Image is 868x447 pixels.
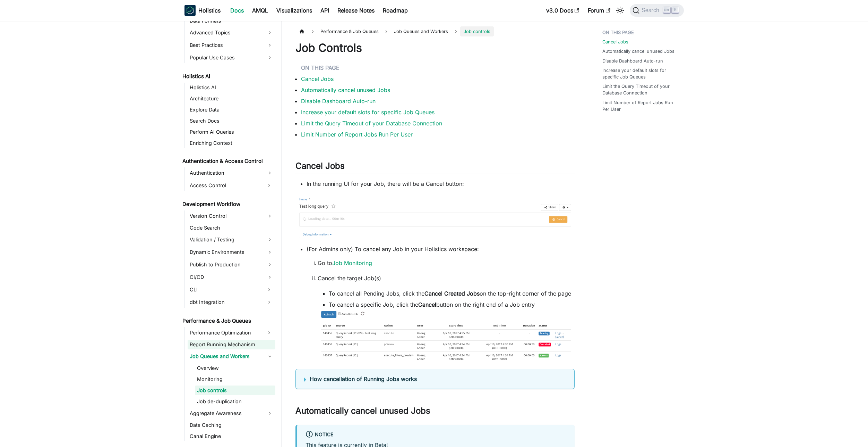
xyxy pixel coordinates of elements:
a: Advanced Topics [188,27,275,38]
a: Perform AI Queries [188,127,275,137]
a: dbt Integration [188,297,263,308]
li: (For Admins only) To cancel any Job in your Holistics workspace: [307,245,575,362]
a: Limit Number of Report Jobs Run Per User [602,99,680,113]
span: Job controls [460,26,494,36]
a: Access Control [188,180,263,191]
a: Report Running Mechanism [188,340,275,349]
a: Search Docs [188,116,275,126]
b: How cancellation of Running Jobs works [310,375,417,382]
a: Publish to Production [188,259,275,270]
a: HolisticsHolistics [184,5,221,16]
a: Popular Use Cases [188,52,275,63]
nav: Breadcrumbs [295,26,575,36]
a: Job controls [195,386,275,395]
a: Dynamic Environments [188,247,275,258]
a: Validation / Testing [188,234,275,245]
span: Performance & Job Queues [317,26,382,36]
a: Architecture [188,94,275,104]
a: Limit Number of Report Jobs Run Per User [301,131,413,138]
p: Go to [318,259,575,267]
a: Roadmap [379,5,412,16]
strong: Cancel [418,301,436,308]
kbd: K [672,7,679,13]
a: Disable Dashboard Auto-run [301,98,376,105]
a: Job Monitoring [332,259,372,266]
a: Best Practices [188,40,275,51]
a: Authentication [188,167,275,179]
a: Docs [226,5,248,16]
nav: Docs sidebar [178,21,282,447]
button: Expand sidebar category 'Access Control' [263,180,275,191]
span: Job Queues and Workers [390,26,452,36]
button: Switch between dark and light mode (currently light mode) [615,5,626,16]
a: Visualizations [272,5,316,16]
summary: How cancellation of Running Jobs works [304,375,566,383]
li: To cancel a specific Job, click the button on the right end of a Job entry [329,300,575,309]
h1: Job Controls [295,41,575,55]
a: Monitoring [195,374,275,384]
li: To cancel all Pending Jobs, click the on the top-right corner of the page [329,289,575,298]
a: Job de-duplication [195,397,275,406]
a: API [316,5,333,16]
a: CLI [188,284,263,295]
span: Search [639,7,663,14]
img: Holistics [184,5,196,16]
a: Canal Engine [188,431,275,441]
a: Authentication & Access Control [180,156,275,166]
button: Search (Ctrl+K) [630,4,684,17]
a: Enriching Context [188,138,275,148]
a: Home page [295,26,309,36]
a: Release Notes [333,5,379,16]
a: Automatically cancel unused Jobs [301,86,390,93]
a: Limit the Query Timeout of your Database Connection [602,83,680,96]
b: Holistics [198,6,221,15]
a: AMQL [248,5,272,16]
a: CI/CD [188,272,275,283]
a: Data Formats [188,16,275,26]
a: Explore Data [188,105,275,115]
strong: Cancel Created Jobs [424,290,480,297]
a: Automatically cancel unused Jobs [602,48,674,55]
div: Notice [306,430,566,439]
a: Forum [584,5,615,16]
p: Cancel the target Job(s) [318,274,575,282]
a: Aggregate Awareness [188,408,275,419]
h2: Automatically cancel unused Jobs [295,406,575,419]
button: Expand sidebar category 'dbt Integration' [263,297,275,308]
a: Holistics AI [180,72,275,81]
a: v3.0 Docs [542,5,584,16]
a: Limit the Query Timeout of your Database Connection [301,120,442,127]
a: Code Search [188,223,275,233]
a: Holistics AI [188,83,275,92]
a: Version Control [188,210,275,222]
a: Cancel Jobs [301,75,334,82]
button: Expand sidebar category 'Performance Optimization' [263,327,275,338]
a: Overview [195,363,275,373]
h2: Cancel Jobs [295,161,575,174]
li: In the running UI for your Job, there will be a Cancel button: [307,180,575,188]
a: Job Queues and Workers [188,351,275,362]
a: Increase your default slots for specific Job Queues [301,109,435,116]
a: Cancel Jobs [602,39,628,45]
a: Disable Dashboard Auto-run [602,58,663,64]
button: Expand sidebar category 'CLI' [263,284,275,295]
a: Performance Optimization [188,327,263,338]
a: Increase your default slots for specific Job Queues [602,67,680,80]
a: Development Workflow [180,199,275,209]
a: Data Caching [188,420,275,430]
a: Performance & Job Queues [180,316,275,326]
